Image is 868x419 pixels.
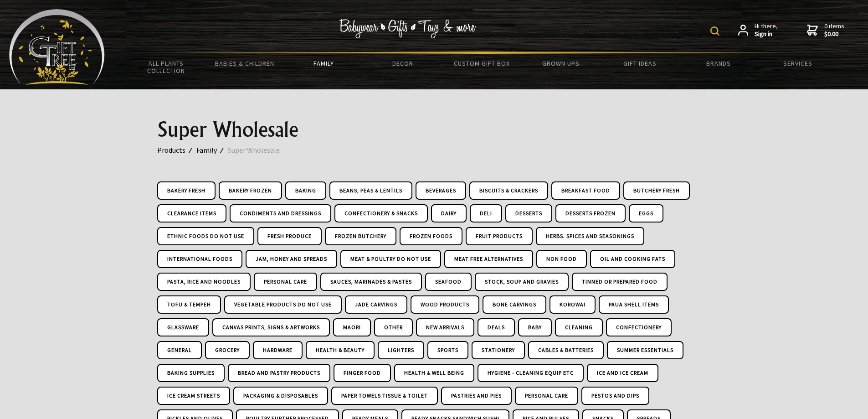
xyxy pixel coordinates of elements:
a: Seafood [425,273,472,291]
a: Frozen Foods [400,227,462,245]
a: Beverages [416,181,466,200]
a: Deli [470,204,502,222]
a: Korowai [550,295,596,314]
a: Non Food [536,250,587,268]
a: Bread And Pastry Products [228,364,330,382]
a: 0 items$0.00 [807,22,844,38]
span: 0 items [824,22,844,38]
a: Condiments and Dressings [230,204,331,222]
a: Decor [363,54,442,73]
a: Ethnic Foods DO NOT USE [157,227,254,245]
a: Butchery Fresh [623,181,690,200]
a: Pastries And Pies [441,387,512,405]
a: Cables & Batteries [528,341,604,359]
a: Finger Food [334,364,391,382]
a: Tofu & Tempeh [157,295,221,314]
a: Hardware [253,341,303,359]
a: Health & Well Being [394,364,474,382]
strong: Sign in [755,30,778,38]
a: Health & Beauty [306,341,375,359]
a: Products [157,144,196,156]
a: Personal Care [515,387,578,405]
a: Sauces, Marinades & Pastes [320,273,422,291]
a: Gift Ideas [600,54,679,73]
a: Packaging & Disposables [233,387,328,405]
a: Fruit Products [466,227,533,245]
a: Herbs. Spices and Seasonings [536,227,644,245]
a: Bakery Frozen [219,181,282,200]
img: Babywear - Gifts - Toys & more [339,19,476,38]
a: Clearance Items [157,204,226,222]
a: Ice And Ice Cream [587,364,658,382]
a: Lighters [378,341,424,359]
a: Maori [333,318,371,336]
a: Services [758,54,837,73]
a: Paua Shell Items [599,295,669,314]
a: Deals [478,318,515,336]
a: Hygiene - Cleaning Equip Etc [478,364,584,382]
a: International Foods [157,250,242,268]
a: Other [374,318,413,336]
a: Pestos And Dips [581,387,649,405]
img: product search [710,26,719,36]
a: Biscuits & Crackers [469,181,548,200]
img: Babyware - Gifts - Toys and more... [9,9,105,85]
a: Oil and Cooking Fats [590,250,675,268]
a: Family [284,54,363,73]
a: Grown Ups [521,54,600,73]
a: Cleaning [555,318,603,336]
a: Jam, Honey and Spreads [246,250,337,268]
strong: $0.00 [824,30,844,38]
a: Grocery [205,341,250,359]
a: Super Wholesale [228,144,291,156]
a: Dairy [431,204,467,222]
a: Beans, Peas & Lentils [329,181,412,200]
a: Vegetable Products DO NOT USE [224,295,342,314]
a: Personal Care [254,273,317,291]
a: Jade Carvings [345,295,407,314]
a: Wood Products [411,295,479,314]
a: Desserts [505,204,552,222]
a: Family [196,144,228,156]
a: Breakfast Food [551,181,620,200]
a: Sports [427,341,468,359]
a: Meat & Poultry DO NOT USE [340,250,441,268]
a: Brands [679,54,758,73]
a: Hi there,Sign in [738,22,778,38]
h1: Super Wholesale [157,119,711,140]
a: Custom Gift Box [442,54,521,73]
a: Baking Supplies [157,364,225,382]
a: Eggs [629,204,663,222]
a: Bone Carvings [483,295,546,314]
a: Ice Cream Streets [157,387,230,405]
a: Frozen Butchery [325,227,396,245]
a: Glassware [157,318,209,336]
a: Baking [285,181,326,200]
a: Pasta, Rice and Noodles [157,273,251,291]
a: Fresh Produce [257,227,322,245]
a: Bakery Fresh [157,181,216,200]
a: Stationery [472,341,525,359]
a: Summer Essentials [607,341,683,359]
a: Paper Towels Tissue & Toilet [331,387,438,405]
a: New Arrivals [416,318,474,336]
a: Tinned or Prepared Food [572,273,668,291]
a: Canvas Prints, Signs & Artworks [212,318,330,336]
a: Stock, Soup and Gravies [475,273,569,291]
a: All Plants Collection [127,54,205,80]
a: Baby [518,318,552,336]
a: General [157,341,202,359]
a: Confectionery [606,318,672,336]
span: Hi there, [755,22,778,38]
a: Meat Free Alternatives [444,250,533,268]
a: Confectionery & Snacks [334,204,428,222]
a: Desserts Frozen [555,204,626,222]
a: Babies & Children [205,54,284,73]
